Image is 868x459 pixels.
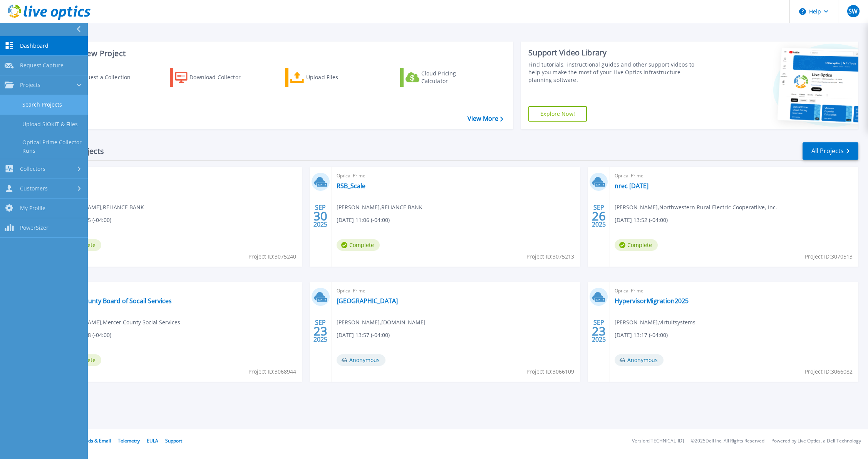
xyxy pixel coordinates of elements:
[337,354,385,366] span: Anonymous
[20,205,45,212] span: My Profile
[337,203,422,212] span: [PERSON_NAME] , RELIANCE BANK
[337,318,426,327] span: [PERSON_NAME] , [DOMAIN_NAME]
[615,354,664,366] span: Anonymous
[848,8,858,14] span: SW
[55,49,503,58] h3: Start a New Project
[400,68,486,87] a: Cloud Pricing Calculator
[20,185,48,192] span: Customers
[313,317,328,345] div: SEP 2025
[337,216,390,224] span: [DATE] 11:06 (-04:00)
[58,172,297,180] span: Optical Prime
[337,239,380,251] span: Complete
[421,70,483,85] div: Cloud Pricing Calculator
[526,252,574,261] span: Project ID: 3075213
[58,287,297,295] span: Optical Prime
[615,182,648,190] a: nrec [DATE]
[803,142,858,160] a: All Projects
[771,439,861,444] li: Powered by Live Optics, a Dell Technology
[592,317,606,345] div: SEP 2025
[528,106,587,122] a: Explore Now!
[805,252,853,261] span: Project ID: 3070513
[615,297,689,305] a: HypervisorMigration2025
[248,367,296,376] span: Project ID: 3068944
[20,82,40,88] span: Projects
[592,328,606,334] span: 23
[85,437,111,444] a: Ads & Email
[313,328,327,334] span: 23
[170,68,256,87] a: Download Collector
[615,287,854,295] span: Optical Prime
[58,318,180,327] span: [PERSON_NAME] , Mercer County Social Services
[313,213,327,219] span: 30
[58,203,144,212] span: [PERSON_NAME] , RELIANCE BANK
[285,68,371,87] a: Upload Files
[20,62,64,69] span: Request Capture
[615,239,658,251] span: Complete
[337,182,365,190] a: RSB_Scale
[306,70,368,85] div: Upload Files
[55,68,141,87] a: Request a Collection
[337,331,390,339] span: [DATE] 13:57 (-04:00)
[615,216,668,224] span: [DATE] 13:52 (-04:00)
[118,437,140,444] a: Telemetry
[337,172,576,180] span: Optical Prime
[468,115,503,122] a: View More
[615,318,695,327] span: [PERSON_NAME] , virtuitsystems
[592,213,606,219] span: 26
[77,70,138,85] div: Request a Collection
[20,165,45,172] span: Collectors
[248,252,296,261] span: Project ID: 3075240
[58,297,172,305] a: Mercer County Board of Socail Services
[20,42,49,49] span: Dashboard
[691,439,764,444] li: © 2025 Dell Inc. All Rights Reserved
[337,297,398,305] a: [GEOGRAPHIC_DATA]
[165,437,182,444] a: Support
[20,224,49,231] span: PowerSizer
[615,172,854,180] span: Optical Prime
[615,203,777,212] span: [PERSON_NAME] , Northwestern Rural Electric Cooperatiive, Inc.
[528,61,702,84] div: Find tutorials, instructional guides and other support videos to help you make the most of your L...
[313,202,328,230] div: SEP 2025
[147,437,158,444] a: EULA
[337,287,576,295] span: Optical Prime
[592,202,606,230] div: SEP 2025
[615,331,668,339] span: [DATE] 13:17 (-04:00)
[632,439,684,444] li: Version: [TECHNICAL_ID]
[805,367,853,376] span: Project ID: 3066082
[528,48,702,58] div: Support Video Library
[526,367,574,376] span: Project ID: 3066109
[189,70,251,85] div: Download Collector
